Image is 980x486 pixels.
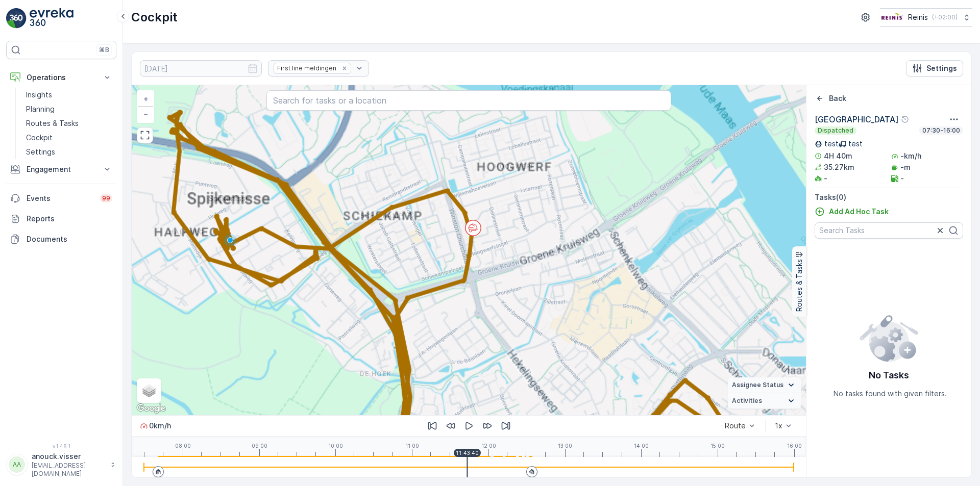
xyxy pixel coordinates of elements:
span: + [143,94,148,103]
p: Insights [26,90,52,100]
p: 15:00 [710,443,725,449]
img: logo [6,8,27,29]
button: AAanouck.visser[EMAIL_ADDRESS][DOMAIN_NAME] [6,451,116,478]
a: Reports [6,209,116,229]
p: 35.27km [824,162,854,172]
a: Insights [22,88,116,102]
p: Settings [926,63,957,73]
p: - [824,173,827,184]
p: 4H 40m [824,151,852,161]
p: 11:00 [405,443,419,449]
p: 07:30-16:00 [921,126,961,135]
a: Routes & Tasks [22,116,116,131]
a: Open this area in Google Maps (opens a new window) [134,402,168,415]
span: − [143,110,149,118]
p: Operations [27,72,96,83]
p: - [900,173,904,184]
p: No Tasks [869,368,909,382]
p: 12:00 [481,443,496,449]
button: Engagement [6,159,116,180]
p: Settings [26,147,55,157]
p: 99 [102,194,110,202]
p: test [848,139,863,149]
img: Google [134,402,168,415]
a: Add Ad Hoc Task [815,207,889,217]
div: 1x [775,422,782,430]
button: Reinis(+02:00) [880,8,972,27]
span: Assignee Status [732,381,783,389]
p: 11:43:40 [456,450,479,456]
p: Documents [27,234,112,244]
p: Reports [27,214,112,224]
p: ⌘B [99,46,109,54]
span: Activities [732,397,762,405]
p: 09:00 [252,443,267,449]
p: Cockpit [26,133,53,143]
p: -km/h [900,151,921,161]
a: Zoom In [138,91,153,107]
p: No tasks found with given filters. [834,389,947,399]
div: AA [9,456,25,473]
p: Tasks ( 0 ) [815,192,963,202]
p: 14:00 [634,443,649,449]
input: dd/mm/yyyy [140,60,262,76]
a: Documents [6,229,116,249]
p: Routes & Tasks [794,259,804,312]
div: Help Tooltip Icon [901,115,909,123]
summary: Activities [728,393,801,409]
input: Search for tasks or a location [266,90,671,111]
a: Settings [22,145,116,159]
a: Back [815,93,846,104]
p: [GEOGRAPHIC_DATA] [815,113,899,125]
img: config error [859,313,919,362]
button: Operations [6,67,116,88]
img: Reinis-Logo-Vrijstaand_Tekengebied-1-copy2_aBO4n7j.png [880,12,904,23]
button: Settings [906,60,963,76]
p: -m [900,162,911,172]
p: [EMAIL_ADDRESS][DOMAIN_NAME] [32,462,105,478]
a: Cockpit [22,131,116,145]
p: 16:00 [787,443,802,449]
p: Reinis [908,12,928,22]
p: test [824,139,839,149]
p: Add Ad Hoc Task [829,207,889,217]
a: Events99 [6,188,116,209]
p: Routes & Tasks [26,118,79,129]
a: Layers [138,379,160,402]
p: Events [27,193,94,203]
p: 13:00 [558,443,572,449]
div: Route [725,422,746,430]
span: v 1.48.1 [6,443,116,449]
input: Search Tasks [815,222,963,239]
img: logo_light-DOdMpM7g.png [30,8,73,29]
p: anouck.visser [32,451,105,462]
p: 0 km/h [149,421,171,431]
p: Planning [26,104,55,114]
p: Engagement [27,164,96,174]
p: Cockpit [131,9,178,25]
p: 08:00 [175,443,191,449]
a: Planning [22,102,116,116]
p: Back [829,93,846,104]
p: ( +02:00 ) [932,13,958,21]
p: 10:00 [328,443,343,449]
a: Zoom Out [138,107,153,122]
p: Dispatched [817,126,854,135]
summary: Assignee Status [728,377,801,393]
